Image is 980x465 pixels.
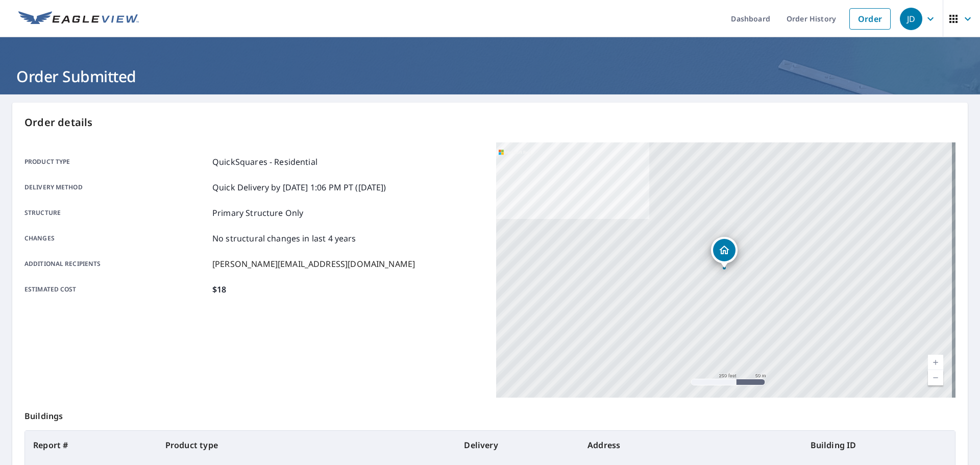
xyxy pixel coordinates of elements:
p: [PERSON_NAME][EMAIL_ADDRESS][DOMAIN_NAME] [212,258,415,270]
h1: Order Submitted [12,66,968,87]
th: Address [579,431,802,459]
th: Delivery [456,431,579,459]
p: Buildings [24,398,955,430]
p: Changes [24,232,208,244]
th: Building ID [802,431,955,459]
div: JD [900,8,922,30]
a: Current Level 17, Zoom Out [928,370,943,385]
p: Structure [24,207,208,219]
th: Report # [25,431,157,459]
p: $18 [212,283,226,296]
div: Dropped pin, building 1, Residential property, 24 Delmor Ave Wilbraham, MA 01095 [711,237,738,268]
img: EV Logo [18,11,139,27]
a: Current Level 17, Zoom In [928,355,943,370]
p: Estimated cost [24,283,208,296]
p: Additional recipients [24,258,208,270]
a: Order [849,8,891,30]
p: QuickSquares - Residential [212,156,317,168]
p: Order details [24,115,955,130]
p: Product type [24,156,208,168]
p: No structural changes in last 4 years [212,232,356,244]
p: Delivery method [24,181,208,193]
th: Product type [157,431,456,459]
p: Primary Structure Only [212,207,303,219]
p: Quick Delivery by [DATE] 1:06 PM PT ([DATE]) [212,181,386,193]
